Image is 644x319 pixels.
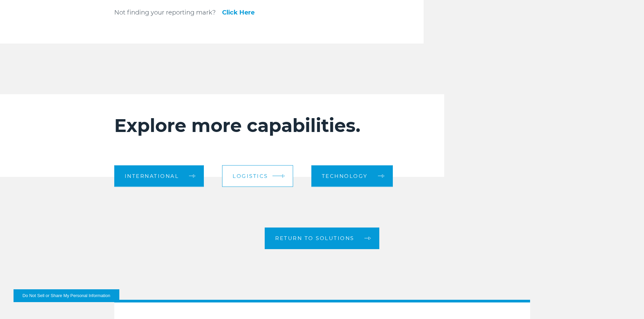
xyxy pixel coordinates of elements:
[125,174,179,179] span: International
[114,114,404,137] h2: Explore more capabilities.
[265,228,379,249] a: Return to Solutions arrow arrow
[14,289,119,302] button: Do Not Sell or Share My Personal Information
[322,174,368,179] span: Technology
[114,165,204,187] a: International arrow arrow
[222,9,255,16] a: Click Here
[311,165,393,187] a: Technology arrow arrow
[222,165,293,187] a: Logistics arrow arrow
[282,174,285,178] img: arrow
[275,236,354,241] span: Return to Solutions
[233,174,268,179] span: Logistics
[114,8,216,17] p: Not finding your reporting mark?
